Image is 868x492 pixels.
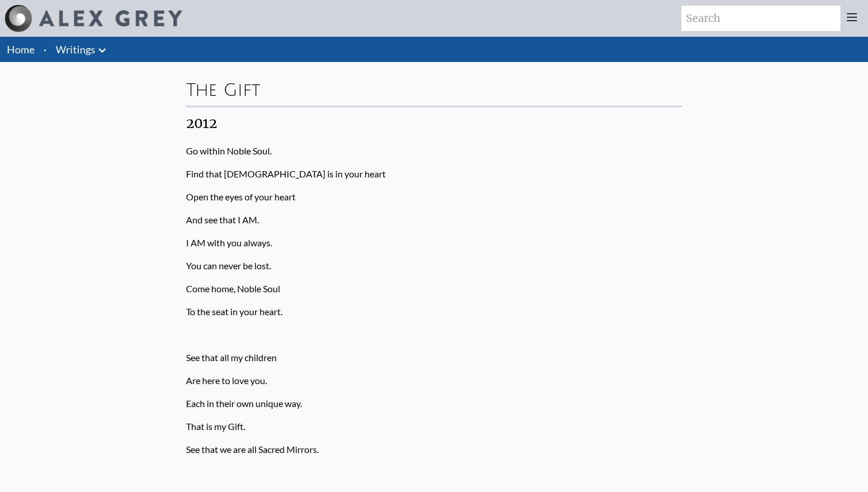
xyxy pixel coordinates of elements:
[186,254,682,277] p: You can never be lost.
[186,392,682,415] p: Each in their own unique way.
[186,438,682,461] p: See that we are all Sacred Mirrors.
[186,114,682,133] div: 2012
[39,37,51,62] li: ·
[56,41,95,57] a: Writings
[681,6,840,31] input: Search
[186,140,682,162] p: Go within Noble Soul.
[186,277,682,300] p: Come home, Noble Soul
[186,71,682,106] div: The Gift
[186,369,682,392] p: Are here to love you.
[186,208,682,231] p: And see that I AM.
[7,43,34,56] a: Home
[186,415,682,438] p: That is my Gift.
[186,346,682,369] p: See that all my children
[186,231,682,254] p: I AM with you always.
[186,185,682,208] p: Open the eyes of your heart
[186,300,682,323] p: To the seat in your heart.
[186,162,682,185] p: Find that [DEMOGRAPHIC_DATA] is in your heart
